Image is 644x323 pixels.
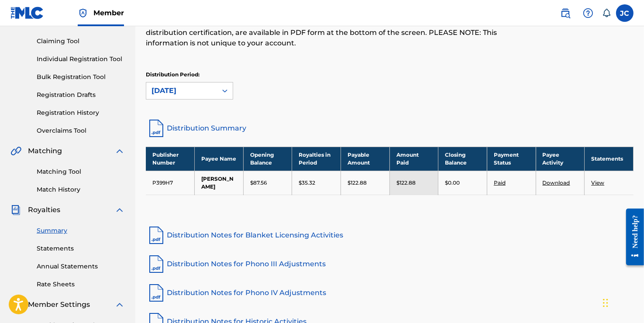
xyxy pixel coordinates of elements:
span: Royalties [28,205,60,215]
th: Publisher Number [146,147,195,171]
p: Notes on blanket licensing activities and dates for historical unmatched royalties, as well as th... [146,17,521,48]
p: Distribution Period: [146,71,233,79]
img: pdf [146,282,167,303]
a: Match History [37,185,125,194]
iframe: Resource Center [620,203,644,272]
th: Closing Balance [438,147,487,171]
div: User Menu [616,4,634,22]
th: Amount Paid [389,147,438,171]
th: Payable Amount [341,147,390,171]
a: Summary [37,226,125,235]
th: Payment Status [487,147,536,171]
img: Top Rightsholder [78,8,88,18]
a: Claiming Tool [37,37,125,46]
a: Download [543,179,570,186]
span: Matching [28,146,62,156]
div: Help [579,4,597,22]
td: [PERSON_NAME] [195,171,244,195]
img: distribution-summary-pdf [146,118,167,139]
iframe: Chat Widget [600,281,644,323]
div: [DATE] [152,86,212,96]
th: Royalties in Period [292,147,341,171]
a: Registration History [37,108,125,117]
a: Distribution Notes for Phono IV Adjustments [146,282,634,303]
td: P399H7 [146,171,195,195]
th: Payee Name [195,147,244,171]
p: $122.88 [396,179,416,187]
span: Member [93,8,124,18]
a: Paid [494,179,506,186]
p: $0.00 [445,179,460,187]
a: Registration Drafts [37,90,125,100]
th: Opening Balance [243,147,292,171]
th: Payee Activity [536,147,585,171]
img: search [560,8,571,18]
a: Distribution Notes for Blanket Licensing Activities [146,225,634,246]
a: View [591,179,604,186]
a: Individual Registration Tool [37,55,125,64]
img: expand [114,205,125,215]
p: $87.56 [250,179,267,187]
div: Widget de chat [600,281,644,323]
p: $122.88 [348,179,367,187]
a: Overclaims Tool [37,126,125,135]
img: expand [114,299,125,310]
a: Distribution Notes for Phono III Adjustments [146,254,634,275]
img: Matching [10,146,21,156]
th: Statements [585,147,634,171]
a: Public Search [557,4,574,22]
div: Notifications [602,9,611,17]
img: MLC Logo [10,7,44,19]
div: Arrastrar [603,290,608,316]
a: Bulk Registration Tool [37,72,125,82]
img: help [583,8,593,18]
a: Annual Statements [37,262,125,271]
a: Matching Tool [37,167,125,176]
img: pdf [146,254,167,275]
a: Distribution Summary [146,118,634,139]
img: pdf [146,225,167,246]
a: Rate Sheets [37,280,125,289]
img: Royalties [10,205,21,215]
p: $35.32 [299,179,315,187]
a: Statements [37,244,125,253]
img: expand [114,146,125,156]
span: Member Settings [28,299,90,310]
